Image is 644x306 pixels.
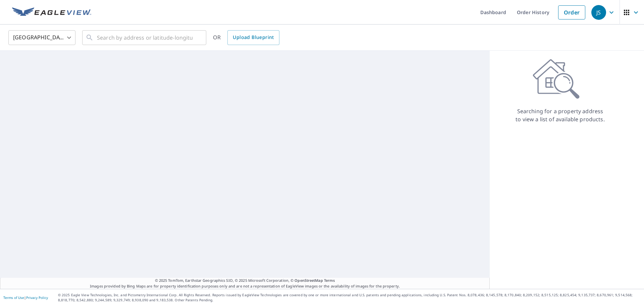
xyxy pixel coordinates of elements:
p: Searching for a property address to view a list of available products. [515,107,605,123]
span: Upload Blueprint [233,33,274,42]
img: EV Logo [12,7,91,17]
div: OR [213,30,279,45]
p: © 2025 Eagle View Technologies, Inc. and Pictometry International Corp. All Rights Reserved. Repo... [58,293,641,303]
a: Order [558,5,585,19]
span: © 2025 TomTom, Earthstar Geographics SIO, © 2025 Microsoft Corporation, © [155,278,335,283]
div: [GEOGRAPHIC_DATA] [8,28,75,47]
a: Upload Blueprint [227,30,279,45]
a: Privacy Policy [26,295,48,300]
a: Terms of Use [3,295,24,300]
p: | [3,296,48,300]
a: OpenStreetMap [294,278,323,283]
input: Search by address or latitude-longitude [97,28,193,47]
a: Terms [324,278,335,283]
div: JS [591,5,606,20]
